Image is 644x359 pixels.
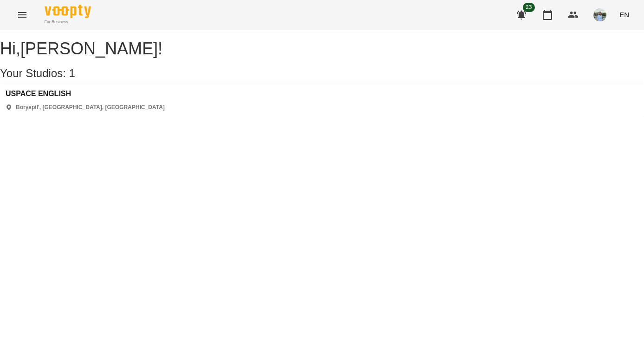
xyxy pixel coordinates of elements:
button: EN [616,6,633,23]
a: USPACE ENGLISH [6,90,165,98]
img: 616476f6084962a246d0f6bc6fe306a3.jpeg [593,8,606,21]
span: 23 [523,3,535,12]
p: Boryspil', [GEOGRAPHIC_DATA], [GEOGRAPHIC_DATA] [16,104,165,111]
button: Menu [11,4,33,26]
span: For Business [45,19,91,25]
span: 1 [69,67,75,79]
img: Voopty Logo [45,5,91,18]
span: EN [619,10,629,20]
